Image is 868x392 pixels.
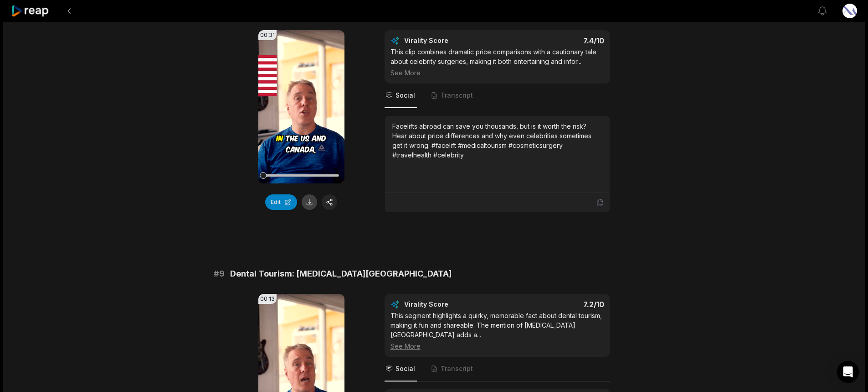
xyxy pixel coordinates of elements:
nav: Tabs [385,357,610,382]
div: This clip combines dramatic price comparisons with a cautionary tale about celebrity surgeries, m... [390,47,604,78]
span: # 9 [214,267,225,280]
div: 7.2 /10 [506,300,604,309]
span: Social [395,91,415,100]
div: 7.4 /10 [506,36,604,45]
span: Dental Tourism: [MEDICAL_DATA][GEOGRAPHIC_DATA] [230,267,452,280]
div: See More [390,341,604,351]
div: Facelifts abroad can save you thousands, but is it worth the risk? Hear about price differences a... [392,121,602,160]
div: Open Intercom Messenger [837,361,859,383]
nav: Tabs [385,84,610,108]
div: Virality Score [404,300,502,309]
video: Your browser does not support mp4 format. [258,30,344,183]
span: Social [395,364,415,373]
span: Transcript [441,91,473,100]
span: Transcript [441,364,473,373]
div: Virality Score [404,36,502,45]
div: See More [390,68,604,78]
button: Edit [265,194,297,210]
div: This segment highlights a quirky, memorable fact about dental tourism, making it fun and shareabl... [390,311,604,351]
